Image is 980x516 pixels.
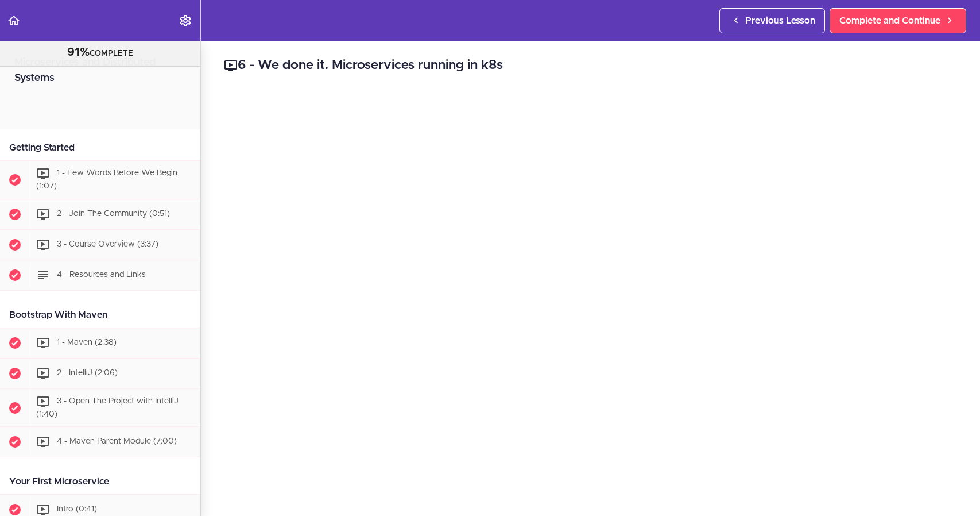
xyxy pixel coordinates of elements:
[57,506,97,514] span: Intro (0:41)
[224,56,957,75] h2: 6 - We done it. Microservices running in k8s
[57,338,117,346] span: 1 - Maven (2:38)
[745,14,815,28] span: Previous Lesson
[839,14,940,28] span: Complete and Continue
[14,45,186,60] div: COMPLETE
[57,438,177,446] span: 4 - Maven Parent Module (7:00)
[36,169,177,190] span: 1 - Few Words Before We Begin (1:07)
[7,14,21,28] svg: Back to course curriculum
[719,8,825,33] a: Previous Lesson
[224,93,957,505] iframe: Video Player
[36,397,179,418] span: 3 - Open The Project with IntelliJ (1:40)
[67,47,90,58] span: 91%
[57,240,158,248] span: 3 - Course Overview (3:37)
[57,271,146,279] span: 4 - Resources and Links
[830,8,966,33] a: Complete and Continue
[57,210,170,218] span: 2 - Join The Community (0:51)
[57,369,118,377] span: 2 - IntelliJ (2:06)
[179,14,192,28] svg: Settings Menu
